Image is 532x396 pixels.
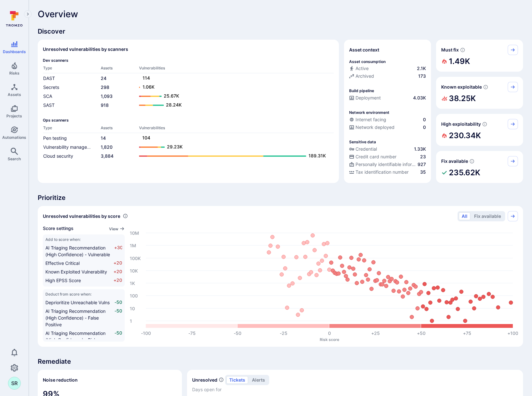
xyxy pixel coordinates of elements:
[469,159,474,164] svg: Vulnerabilities with fix available
[113,277,122,284] span: +20
[234,330,241,336] text: -50
[418,73,426,79] span: 173
[320,337,339,342] text: Risk score
[349,116,386,123] div: Internet facing
[349,154,426,160] a: Credit card number23
[130,318,132,323] text: 1
[349,88,374,93] p: Build pipeline
[371,330,380,336] text: +25
[43,46,128,52] h2: Unresolved vulnerabilities by scanners
[449,55,470,68] h2: 1.49K
[101,144,113,150] a: 1,820
[6,114,22,118] span: Projects
[356,169,409,175] span: Tax identification number
[420,154,426,160] span: 23
[8,92,21,97] span: Assets
[349,139,376,144] p: Sensitive data
[139,75,327,82] a: 114
[349,65,426,72] a: Active2.1K
[130,268,138,273] text: 10K
[130,305,135,311] text: 10
[219,376,224,383] span: Number of unresolved items by priority and days open
[280,330,287,336] text: -25
[101,135,106,141] a: 14
[43,84,59,90] a: Secrets
[130,293,138,298] text: 100
[43,153,73,159] a: Cloud security
[349,95,426,102] div: Configured deployment pipeline
[356,161,416,168] span: Personally identifiable information (PII)
[349,65,369,72] div: Active
[349,161,416,168] div: Personally identifiable information (PII)
[8,377,21,390] button: SR
[43,144,98,150] a: Vulnerability management
[139,143,327,151] a: 29.23K
[101,102,109,108] a: 918
[436,151,523,183] div: Fix available
[413,95,426,101] span: 4.03K
[349,161,426,169] div: Evidence indicative of processing personally identifiable information
[143,84,154,90] text: 1.06K
[24,10,32,18] button: Expand navigation menu
[109,225,125,232] a: View
[192,377,217,383] h2: Unresolved
[418,161,426,168] span: 927
[114,308,122,328] span: -50
[109,226,125,231] button: View
[45,260,80,266] span: Effective Critical
[349,161,426,168] a: Personally identifiable information (PII)927
[113,260,122,266] span: +20
[441,47,459,53] span: Must fix
[45,237,122,242] span: Add to score when:
[45,330,106,349] span: AI Triaging Recommendation (High Confidence) - Risk Accepted
[43,75,55,81] a: DAST
[349,95,426,101] a: Deployment4.03K
[349,47,379,53] span: Asset context
[188,330,196,336] text: -75
[139,101,327,109] a: 28.24K
[441,84,482,90] span: Known exploitable
[349,116,426,123] a: Internet facing0
[449,129,481,142] h2: 230.34K
[226,376,248,384] button: tickets
[114,299,122,306] span: -50
[101,75,106,81] a: 24
[449,166,480,179] h2: 235.62K
[460,47,465,52] svg: Risk score >=40 , missed SLA
[43,65,100,73] th: Type
[26,12,30,17] i: Expand navigation menu
[43,377,78,383] span: Noise reduction
[43,93,52,99] a: SCA
[356,95,381,101] span: Deployment
[38,9,78,19] span: Overview
[101,84,109,90] a: 298
[167,144,183,149] text: 29.23K
[417,330,426,336] text: +50
[441,121,481,127] span: High exploitability
[139,152,327,160] a: 189.31K
[349,59,386,64] p: Asset consumption
[356,146,377,152] span: Credential
[356,73,374,79] span: Archived
[309,153,326,158] text: 189.31K
[349,169,426,175] a: Tax identification number35
[349,73,426,81] div: Code repository is archived
[43,213,120,219] span: Unresolved vulnerabilities by score
[449,92,476,105] h2: 38.25K
[436,40,523,72] div: Must fix
[349,146,377,152] div: Credential
[349,116,426,124] div: Evidence that an asset is internet facing
[420,169,426,175] span: 35
[349,65,426,73] div: Commits seen in the last 180 days
[356,154,396,160] span: Credit card number
[100,65,139,73] th: Assets
[164,93,179,99] text: 25.67K
[43,102,55,108] a: SAST
[423,124,426,131] span: 0
[483,84,488,90] svg: Confirmed exploitable by KEV
[356,65,369,72] span: Active
[349,169,409,175] div: Tax identification number
[38,27,523,36] span: Discover
[9,71,20,75] span: Risks
[328,330,331,336] text: 0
